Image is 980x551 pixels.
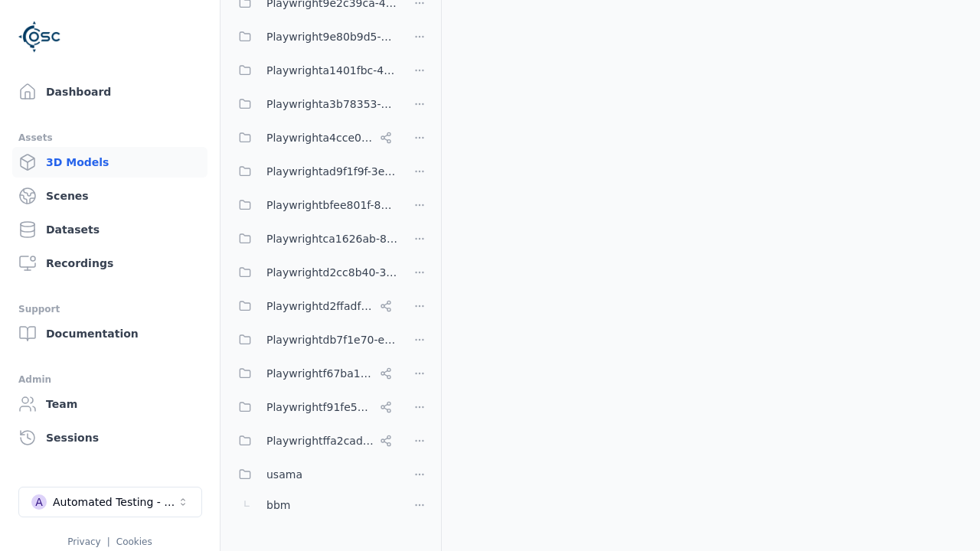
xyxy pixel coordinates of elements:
[266,496,290,514] span: bbm
[230,490,398,520] button: bbm
[18,129,201,147] div: Assets
[266,196,398,214] span: Playwrightbfee801f-8be1-42a6-b774-94c49e43b650
[116,536,152,547] a: Cookies
[18,370,201,389] div: Admin
[230,324,398,355] button: Playwrightdb7f1e70-e54d-4da7-b38d-464ac70cc2ba
[266,465,302,484] span: usama
[12,318,207,349] a: Documentation
[230,425,398,456] button: Playwrightffa2cad8-0214-4c2f-a758-8e9593c5a37e
[12,147,207,178] a: 3D Models
[18,15,61,58] img: Logo
[230,392,398,422] button: Playwrightf91fe523-dd75-44f3-a953-451f6070cb42
[230,257,398,288] button: Playwrightd2cc8b40-3bee-4b20-8699-768d6a1b7add
[18,300,201,318] div: Support
[266,432,374,450] span: Playwrightffa2cad8-0214-4c2f-a758-8e9593c5a37e
[31,494,47,510] div: A
[266,297,374,315] span: Playwrightd2ffadf0-c973-454c-8fcf-dadaeffcb802
[12,214,207,245] a: Datasets
[266,364,374,383] span: Playwrightf67ba199-386a-42d1-aebc-3b37e79c7296
[266,95,398,113] span: Playwrighta3b78353-5999-46c5-9eab-70007203469a
[12,181,207,211] a: Scenes
[12,422,207,453] a: Sessions
[107,536,110,547] span: |
[12,389,207,419] a: Team
[12,248,207,279] a: Recordings
[266,61,398,80] span: Playwrighta1401fbc-43d7-48dd-a309-be935d99d708
[12,77,207,107] a: Dashboard
[266,129,374,147] span: Playwrighta4cce06a-a8e6-4c0d-bfc1-93e8d78d750a
[230,89,398,119] button: Playwrighta3b78353-5999-46c5-9eab-70007203469a
[266,230,398,248] span: Playwrightca1626ab-8cec-4ddc-b85a-2f9392fe08d1
[230,55,398,86] button: Playwrighta1401fbc-43d7-48dd-a309-be935d99d708
[230,291,398,321] button: Playwrightd2ffadf0-c973-454c-8fcf-dadaeffcb802
[230,122,398,153] button: Playwrighta4cce06a-a8e6-4c0d-bfc1-93e8d78d750a
[266,28,398,46] span: Playwright9e80b9d5-ab0b-4e8f-a3de-da46b25b8298
[230,223,398,254] button: Playwrightca1626ab-8cec-4ddc-b85a-2f9392fe08d1
[266,398,374,416] span: Playwrightf91fe523-dd75-44f3-a953-451f6070cb42
[230,21,398,52] button: Playwright9e80b9d5-ab0b-4e8f-a3de-da46b25b8298
[266,162,398,181] span: Playwrightad9f1f9f-3e6a-4231-8f19-c506bf64a382
[18,487,202,517] button: Select a workspace
[67,536,100,547] a: Privacy
[266,331,398,349] span: Playwrightdb7f1e70-e54d-4da7-b38d-464ac70cc2ba
[230,459,398,490] button: usama
[266,263,398,282] span: Playwrightd2cc8b40-3bee-4b20-8699-768d6a1b7add
[230,156,398,187] button: Playwrightad9f1f9f-3e6a-4231-8f19-c506bf64a382
[230,358,398,389] button: Playwrightf67ba199-386a-42d1-aebc-3b37e79c7296
[230,190,398,220] button: Playwrightbfee801f-8be1-42a6-b774-94c49e43b650
[53,494,177,510] div: Automated Testing - Playwright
